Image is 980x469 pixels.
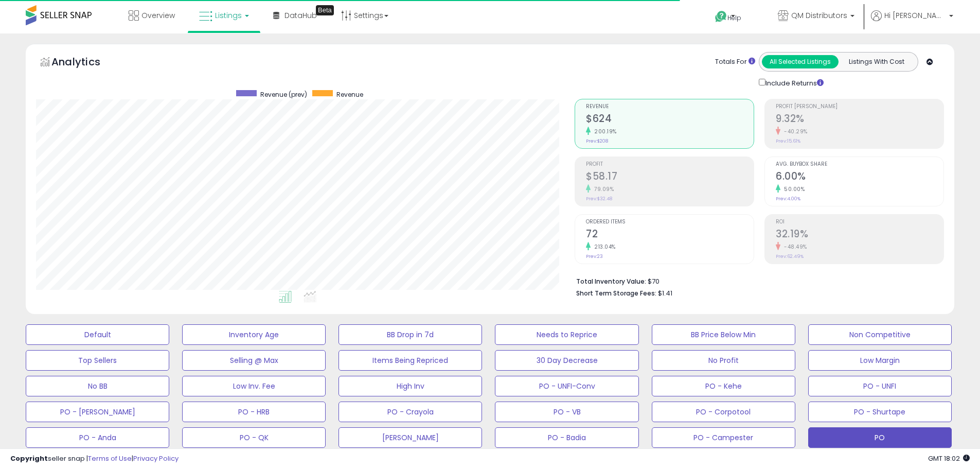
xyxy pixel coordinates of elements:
button: BB Drop in 7d [338,324,482,345]
b: Short Term Storage Fees: [576,289,656,298]
a: Privacy Policy [133,454,179,463]
span: 2025-10-9 18:02 GMT [928,454,970,463]
button: [PERSON_NAME] [338,427,482,448]
span: Overview [141,10,175,21]
button: PO - Campester [652,427,795,448]
i: Get Help [715,10,727,23]
button: PO - UNFI-Conv [495,376,638,396]
small: Prev: $208 [586,138,608,144]
strong: Copyright [10,454,48,463]
h2: 6.00% [776,170,943,184]
h5: Analytics [51,55,120,72]
button: PO - Anda [26,427,169,448]
button: PO - [PERSON_NAME] [26,402,169,422]
button: PO - QK [182,427,326,448]
button: BB Price Below Min [652,324,795,345]
span: QM Distributors [791,10,847,21]
button: Default [26,324,169,345]
b: Total Inventory Value: [576,277,646,286]
h2: 72 [586,228,754,242]
span: ROI [776,219,943,225]
span: $1.41 [658,288,672,298]
h2: 32.19% [776,228,943,242]
small: 200.19% [591,128,617,135]
button: Low Margin [808,350,952,371]
button: PO - Crayola [338,402,482,422]
span: DataHub [284,10,317,21]
span: Hi [PERSON_NAME] [884,10,946,21]
small: 50.00% [780,185,805,193]
span: Revenue (prev) [260,90,307,99]
button: Items Being Repriced [338,350,482,371]
small: -40.29% [780,128,808,135]
button: PO [808,427,952,448]
a: Hi [PERSON_NAME] [871,10,953,33]
button: PO - Shurtape [808,402,952,422]
small: 79.09% [591,185,614,193]
button: PO - Badia [495,427,638,448]
button: All Selected Listings [762,55,839,68]
button: Listings With Cost [838,55,915,68]
button: PO - VB [495,402,638,422]
div: Tooltip anchor [316,5,334,15]
button: Needs to Reprice [495,324,638,345]
button: Inventory Age [182,324,326,345]
button: High Inv [338,376,482,396]
small: -48.49% [780,243,807,251]
small: 213.04% [591,243,616,251]
small: Prev: 23 [586,253,603,259]
small: Prev: 15.61% [776,138,800,144]
small: Prev: 62.49% [776,253,804,259]
div: seller snap | | [10,454,179,464]
span: Revenue [586,104,754,110]
button: Selling @ Max [182,350,326,371]
button: PO - Kehe [652,376,795,396]
button: No Profit [652,350,795,371]
small: Prev: $32.48 [586,196,612,202]
button: Top Sellers [26,350,169,371]
a: Help [707,3,761,33]
h2: $58.17 [586,170,754,184]
h2: $624 [586,113,754,127]
button: No BB [26,376,169,396]
h2: 9.32% [776,113,943,127]
span: Help [727,13,741,22]
span: Profit [586,162,754,167]
li: $70 [576,274,936,287]
button: 30 Day Decrease [495,350,638,371]
div: Include Returns [751,77,836,89]
button: PO - HRB [182,402,326,422]
button: PO - UNFI [808,376,952,396]
a: Terms of Use [88,454,132,463]
span: Avg. Buybox Share [776,162,943,167]
button: Low Inv. Fee [182,376,326,396]
div: Totals For [715,57,755,67]
button: Non Competitive [808,324,952,345]
span: Listings [215,10,242,21]
small: Prev: 4.00% [776,196,800,202]
span: Revenue [336,90,363,99]
span: Ordered Items [586,219,754,225]
button: PO - Corpotool [652,402,795,422]
span: Profit [PERSON_NAME] [776,104,943,110]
